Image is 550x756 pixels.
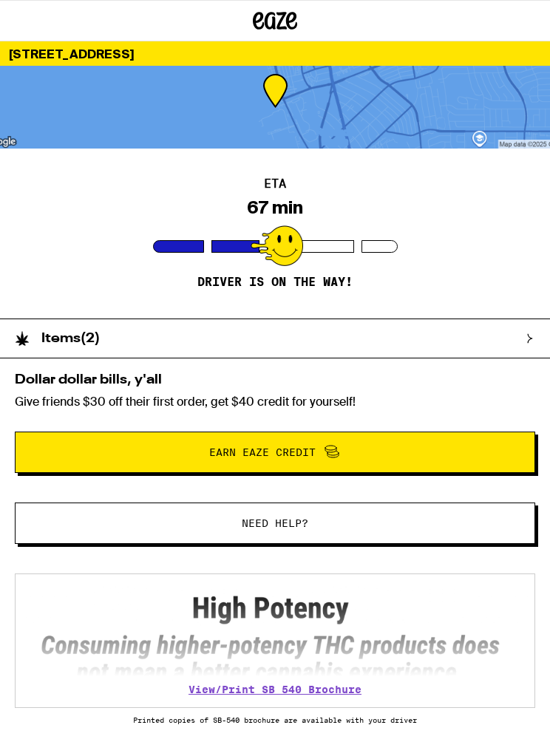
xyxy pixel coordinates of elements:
h2: ETA [264,178,286,190]
div: 67 min [247,197,303,218]
h2: Dollar dollar bills, y'all [15,373,535,386]
span: Earn Eaze Credit [209,447,316,457]
p: Printed copies of SB-540 brochure are available with your driver [15,715,535,724]
p: Give friends $30 off their first order, get $40 credit for yourself! [15,394,535,409]
button: Earn Eaze Credit [15,432,535,473]
a: View/Print SB 540 Brochure [189,684,361,695]
p: Driver is on the way! [197,275,353,290]
h2: Items ( 2 ) [41,332,100,345]
img: SB 540 Brochure preview [16,586,534,676]
span: Need help? [242,518,308,528]
button: Need help? [15,503,535,544]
